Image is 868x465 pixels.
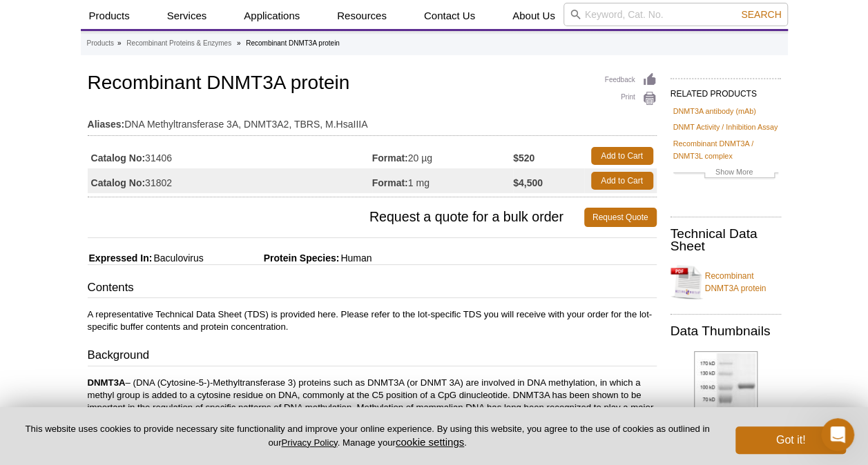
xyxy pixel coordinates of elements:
[246,39,340,47] li: Recombinant DNMT3A protein
[88,168,372,193] td: 31802
[673,166,778,181] a: Show More
[206,253,340,264] span: Protein Species:
[563,3,788,26] input: Keyword, Cat. No.
[339,253,372,264] span: Human
[513,152,534,164] strong: $520
[735,426,846,454] button: Got it!
[117,39,122,47] li: »
[372,152,408,164] strong: Format:
[88,208,584,227] span: Request a quote for a bulk order
[673,121,778,133] a: DNMT Activity / Inhibition Assay
[591,172,653,190] a: Add to Cart
[22,423,713,449] p: This website uses cookies to provide necessary site functionality and improve your online experie...
[372,168,514,193] td: 1 mg
[605,91,657,106] a: Print
[584,208,657,227] a: Request Quote
[694,351,758,459] img: DNMT3A protein Coomassie gel
[88,144,372,168] td: 31406
[329,3,395,29] a: Resources
[671,261,781,303] a: Recombinant DNMT3A protein
[91,152,146,164] strong: Catalog No:
[591,147,653,165] a: Add to Cart
[673,105,756,117] a: DNMT3A antibody (mAb)
[416,3,483,29] a: Contact Us
[396,436,464,448] button: cookie settings
[88,308,657,333] p: A representative Technical Data Sheet (TDS) is provided here. Please refer to the lot-specific TD...
[87,37,114,50] a: Products
[741,9,781,20] span: Search
[152,253,203,264] span: Baculovirus
[91,177,146,189] strong: Catalog No:
[88,279,657,299] h3: Contents
[513,177,543,189] strong: $4,500
[605,72,657,88] a: Feedback
[671,325,781,337] h2: Data Thumbnails
[671,78,781,103] h2: RELATED PRODUCTS
[821,418,854,451] iframe: Intercom live chat
[504,3,563,29] a: About Us
[88,377,126,388] strong: DNMT3A
[88,347,657,366] h3: Background
[81,3,138,29] a: Products
[88,118,125,130] strong: Aliases:
[88,72,657,96] h1: Recombinant DNMT3A protein
[372,177,408,189] strong: Format:
[126,37,231,50] a: Recombinant Proteins & Enzymes
[159,3,215,29] a: Services
[737,8,785,21] button: Search
[281,437,337,448] a: Privacy Policy
[372,144,514,168] td: 20 µg
[671,228,781,253] h2: Technical Data Sheet
[237,39,241,47] li: »
[673,137,778,162] a: Recombinant DNMT3A / DNMT3L complex
[88,110,657,132] td: DNA Methyltransferase 3A, DNMT3A2, TBRS, M.HsaIIIA
[88,253,153,264] span: Expressed In:
[235,3,308,29] a: Applications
